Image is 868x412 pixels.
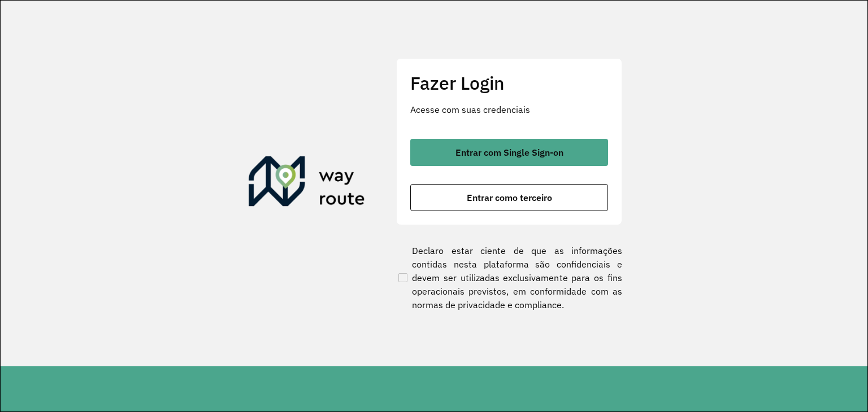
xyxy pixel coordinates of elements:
p: Acesse com suas credenciais [410,103,608,116]
span: Entrar com Single Sign-on [455,148,563,157]
button: button [410,184,608,211]
h2: Fazer Login [410,72,608,94]
button: button [410,139,608,166]
span: Entrar como terceiro [467,193,552,202]
img: Roteirizador AmbevTech [249,156,365,211]
label: Declaro estar ciente de que as informações contidas nesta plataforma são confidenciais e devem se... [396,244,622,312]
